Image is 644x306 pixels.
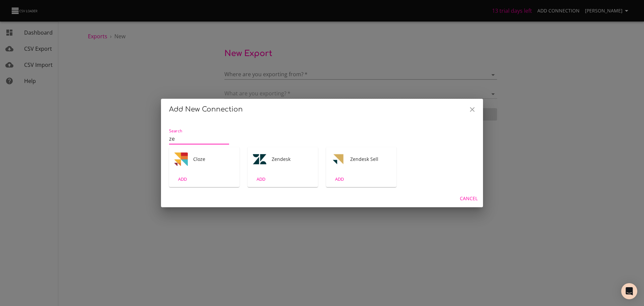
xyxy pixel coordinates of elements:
[174,152,188,166] div: Tool
[460,194,478,203] span: Cancel
[252,175,270,183] span: ADD
[174,152,188,166] img: Cloze
[331,152,345,166] img: Zendesk Sell
[193,156,234,163] span: Cloze
[331,152,345,166] div: Tool
[330,175,348,183] span: ADD
[169,104,475,115] h2: Add New Connection
[172,174,193,184] button: ADD
[272,156,313,163] span: Zendesk
[253,152,266,166] img: Zendesk
[250,174,272,184] button: ADD
[253,152,266,166] div: Tool
[457,192,480,205] button: Cancel
[329,174,350,184] button: ADD
[464,101,480,118] button: Close
[169,129,182,133] label: Search
[173,175,192,183] span: ADD
[350,156,391,163] span: Zendesk Sell
[621,283,637,299] div: Open Intercom Messenger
